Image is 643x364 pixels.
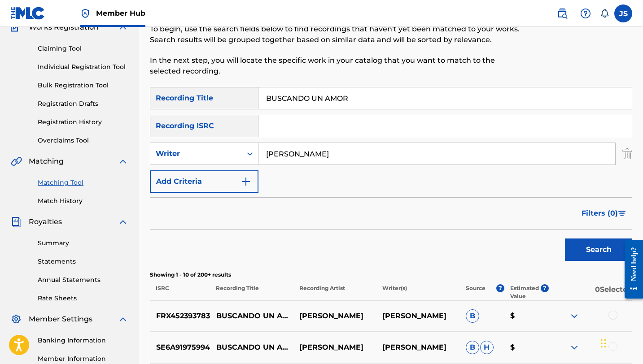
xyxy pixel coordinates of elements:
[618,211,626,216] img: filter
[38,196,128,206] a: Match History
[293,342,376,353] p: [PERSON_NAME]
[150,311,210,321] p: FRX452393783
[38,117,128,127] a: Registration History
[565,238,632,261] button: Search
[496,284,504,292] span: ?
[11,314,22,325] img: Member Settings
[11,7,45,20] img: MLC Logo
[466,341,479,354] span: B
[38,136,128,145] a: Overclaims Tool
[150,342,210,353] p: SE6A91975994
[150,87,632,265] form: Search Form
[293,311,376,321] p: [PERSON_NAME]
[466,309,479,323] span: B
[376,311,459,321] p: [PERSON_NAME]
[150,271,632,279] p: Showing 1 - 10 of 200+ results
[38,336,128,345] a: Banking Information
[293,284,376,300] p: Recording Artist
[118,156,128,167] img: expand
[580,8,591,19] img: help
[29,217,62,227] span: Royalties
[569,342,580,353] img: expand
[38,238,128,248] a: Summary
[38,294,128,303] a: Rate Sheets
[510,284,541,300] p: Estimated Value
[569,311,580,321] img: expand
[582,208,618,219] span: Filters ( 0 )
[541,284,549,292] span: ?
[11,217,22,227] img: Royalties
[614,4,632,22] div: User Menu
[241,176,251,187] img: 9d2ae6d4665cec9f34b9.svg
[577,4,595,22] div: Help
[376,342,459,353] p: [PERSON_NAME]
[118,22,128,33] img: expand
[210,342,293,353] p: BUSCANDO UN AMOR
[150,24,521,45] p: To begin, use the search fields below to find recordings that haven't yet been matched to your wo...
[376,284,460,300] p: Writer(s)
[601,330,606,357] div: Arrastrar
[118,314,128,325] img: expand
[549,284,632,300] p: 0 Selected
[38,44,128,53] a: Claiming Tool
[11,22,22,33] img: Works Registration
[29,156,64,167] span: Matching
[622,143,632,165] img: Delete Criterion
[80,8,91,19] img: Top Rightsholder
[38,275,128,285] a: Annual Statements
[156,148,236,159] div: Writer
[210,311,293,321] p: BUSCANDO UN AMOR
[38,81,128,90] a: Bulk Registration Tool
[38,62,128,72] a: Individual Registration Tool
[38,354,128,364] a: Member Information
[29,314,92,325] span: Member Settings
[504,342,549,353] p: $
[600,9,609,18] div: Notifications
[96,8,145,18] span: Member Hub
[38,99,128,108] a: Registration Drafts
[504,311,549,321] p: $
[598,321,643,364] div: Widget de chat
[29,22,99,33] span: Works Registration
[557,8,568,19] img: search
[553,4,571,22] a: Public Search
[150,55,521,77] p: In the next step, you will locate the specific work in your catalog that you want to match to the...
[598,321,643,364] iframe: Chat Widget
[150,284,210,300] p: ISRC
[11,156,22,167] img: Matching
[118,217,128,227] img: expand
[210,284,293,300] p: Recording Title
[576,202,632,225] button: Filters (0)
[466,284,486,300] p: Source
[150,170,258,193] button: Add Criteria
[480,341,494,354] span: H
[38,257,128,266] a: Statements
[618,233,643,305] iframe: Resource Center
[38,178,128,187] a: Matching Tool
